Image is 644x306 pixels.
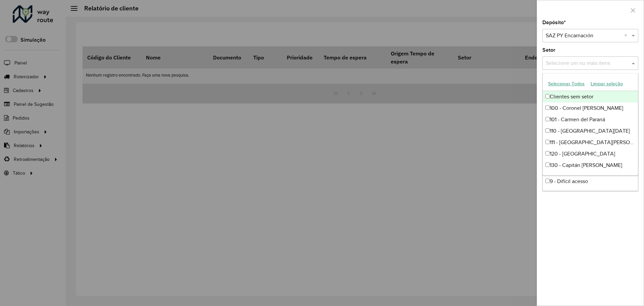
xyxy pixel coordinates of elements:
[543,148,638,160] div: 120 - [GEOGRAPHIC_DATA]
[543,125,638,137] div: 110 - [GEOGRAPHIC_DATA][DATE]
[543,91,638,102] div: Clientes sem setor
[588,79,626,89] button: Limpar seleção
[543,137,638,148] div: 111 - [GEOGRAPHIC_DATA][PERSON_NAME]
[542,18,566,27] label: Depósito
[543,176,638,187] div: 9 - Difícil acesso
[545,79,588,89] button: Selecionar Todos
[542,46,555,54] label: Setor
[624,32,630,40] span: Clear all
[543,102,638,114] div: 100 - Coronel [PERSON_NAME]
[543,114,638,125] div: 101 - Carmen del Paraná
[542,73,638,176] ng-dropdown-panel: Options list
[543,171,638,182] div: 131 - [GEOGRAPHIC_DATA][PERSON_NAME] - [GEOGRAPHIC_DATA]
[543,160,638,171] div: 130 - Capitán [PERSON_NAME]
